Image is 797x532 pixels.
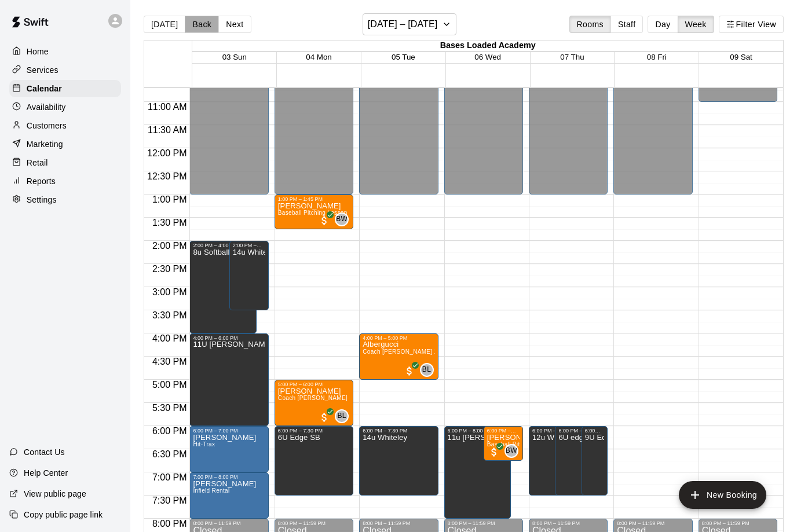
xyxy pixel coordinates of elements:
span: Baseball Pitching Lesson [278,210,348,216]
span: 12:30 PM [144,171,189,181]
div: 6:00 PM – 7:30 PM [558,428,596,434]
div: 6:00 PM – 7:30 PM [278,428,350,434]
div: 6:00 PM – 7:30 PM: 6U Edge SB [275,426,353,496]
p: Settings [27,194,57,206]
span: 11:30 AM [145,125,190,135]
span: 6:00 PM [149,426,190,436]
span: All customers have paid [319,412,330,423]
div: Brent Leffingwell [420,363,434,377]
span: Brent Leffingwell [339,409,349,423]
span: Bryce Whiteley [509,444,518,458]
button: 08 Fri [647,53,667,61]
div: 5:00 PM – 6:00 PM [278,381,350,387]
span: Hit-Trax [193,441,215,447]
button: Filter View [719,16,784,33]
div: 2:00 PM – 3:30 PM: 14u Whiteley [229,241,269,310]
div: 8:00 PM – 11:59 PM [193,520,265,526]
div: 4:00 PM – 6:00 PM [193,335,265,341]
a: Reports [9,173,121,190]
span: 7:00 PM [149,472,190,482]
p: Marketing [27,138,63,150]
a: Availability [9,98,121,116]
div: 2:00 PM – 3:30 PM [233,243,265,248]
div: 7:00 PM – 8:00 PM: Greg McMinn [189,472,268,519]
div: 8:00 PM – 11:59 PM [278,520,350,526]
div: 2:00 PM – 4:00 PM [193,243,253,248]
div: Home [9,43,121,60]
button: 09 Sat [730,53,752,61]
div: 6:00 PM – 7:30 PM: 12u Whiteley [529,426,573,496]
span: 2:00 PM [149,241,190,251]
p: Services [27,64,59,76]
div: 4:00 PM – 5:00 PM: Albergucci [359,333,438,380]
span: Coach [PERSON_NAME] 1 Hour Baseball Lesson [278,395,415,401]
div: 1:00 PM – 1:45 PM [278,196,350,202]
span: 05 Tue [392,53,415,61]
div: 6:00 PM – 7:30 PM: 6U edge SB [555,426,599,496]
p: Reports [27,175,56,187]
p: View public page [24,488,86,500]
span: Brent Leffingwell [425,363,434,377]
span: All customers have paid [404,365,415,377]
button: 07 Thu [560,53,584,61]
span: 1:00 PM [149,195,190,204]
div: 8:00 PM – 11:59 PM [617,520,689,526]
p: Calendar [27,83,62,94]
span: BW [336,214,348,225]
p: Help Center [24,467,68,479]
a: Calendar [9,80,121,97]
span: 11:00 AM [145,102,190,112]
span: 2:30 PM [149,264,190,274]
a: Customers [9,117,121,134]
div: Bryce Whiteley [504,444,518,458]
button: add [679,481,766,509]
a: Settings [9,191,121,208]
a: Marketing [9,135,121,153]
p: Availability [27,101,66,113]
div: 7:00 PM – 8:00 PM [193,474,265,480]
p: Customers [27,120,67,131]
button: Staff [610,16,644,33]
div: 6:00 PM – 7:30 PM: 9U Edge BB [582,426,608,496]
div: 6:00 PM – 7:30 PM [363,428,434,434]
button: 04 Mon [306,53,331,61]
span: 1:30 PM [149,218,190,228]
div: 5:00 PM – 6:00 PM: Jaden Hackworth [275,380,353,426]
div: 6:00 PM – 6:45 PM: Colton Wright [484,426,523,461]
span: 5:30 PM [149,403,190,413]
button: [DATE] – [DATE] [363,13,457,35]
span: BW [506,445,517,457]
span: 8:00 PM [149,519,190,529]
div: 8:00 PM – 11:59 PM [363,520,434,526]
div: 8:00 PM – 11:59 PM [702,520,774,526]
div: 8:00 PM – 11:59 PM [448,520,520,526]
span: Coach [PERSON_NAME] 1 Hour Baseball Lesson [363,348,500,355]
span: All customers have paid [488,446,500,458]
span: BL [337,410,346,422]
span: 6:30 PM [149,449,190,459]
div: 6:00 PM – 8:00 PM: 11u Hayes [444,426,511,519]
div: 6:00 PM – 7:00 PM [193,428,265,434]
button: 03 Sun [222,53,247,61]
div: 6:00 PM – 6:45 PM [487,428,520,434]
div: 8:00 PM – 11:59 PM [532,520,604,526]
div: 6:00 PM – 7:30 PM [585,428,604,434]
div: 1:00 PM – 1:45 PM: Zayne Neyhart [275,195,353,229]
button: Day [648,16,678,33]
span: 3:30 PM [149,310,190,320]
div: Bases Loaded Academy [192,41,783,52]
a: Retail [9,154,121,171]
span: 3:00 PM [149,287,190,297]
div: 6:00 PM – 7:30 PM [532,428,570,434]
span: Infield Rental [193,487,229,494]
a: Services [9,61,121,79]
button: Week [678,16,714,33]
button: [DATE] [144,16,185,33]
